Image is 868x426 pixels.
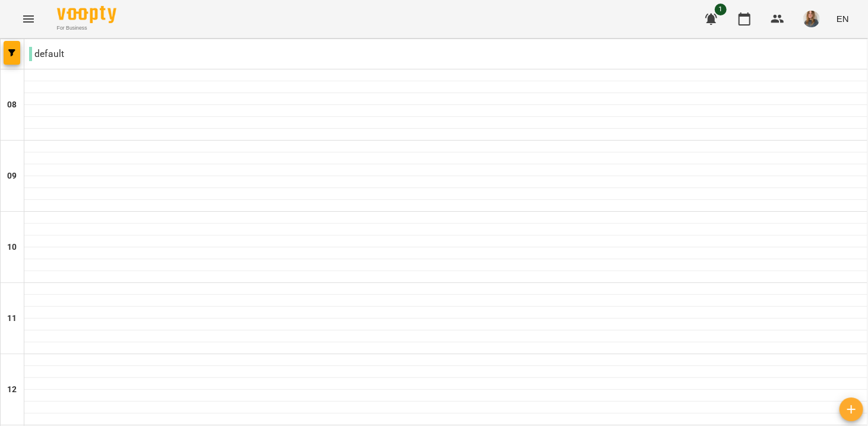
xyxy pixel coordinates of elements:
span: For Business [57,24,116,32]
img: Voopty Logo [57,6,116,23]
button: Add lesson [840,398,863,421]
img: 6f40374b6a1accdc2a90a8d7dc3ac7b7.jpg [803,11,820,27]
span: EN [837,12,849,25]
span: 1 [715,4,727,15]
button: Menu [14,5,43,33]
h6: 09 [7,170,17,183]
h6: 10 [7,241,17,254]
button: EN [832,8,854,30]
h6: 11 [7,312,17,325]
h6: 12 [7,383,17,396]
h6: 08 [7,98,17,112]
p: default [29,47,64,61]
